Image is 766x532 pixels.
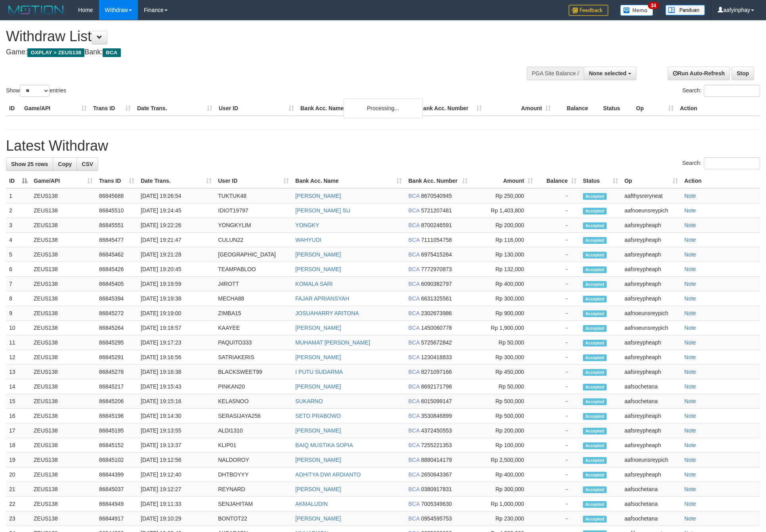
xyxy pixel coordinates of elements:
td: 1 [6,188,31,203]
a: [PERSON_NAME] [295,457,341,463]
td: Rp 500,000 [471,394,536,409]
td: 4 [6,233,31,247]
td: 2 [6,203,31,218]
a: MUHAMAT [PERSON_NAME] [295,339,370,346]
span: Accepted [583,237,607,244]
span: Copy 7255221353 to clipboard [421,442,452,448]
span: BCA [408,427,419,434]
td: 18 [6,438,31,453]
a: [PERSON_NAME] [295,354,341,360]
span: Accepted [583,428,607,434]
td: 3 [6,218,31,233]
a: WAHYUDI [295,237,321,243]
a: Stop [732,67,754,80]
span: BCA [408,207,419,214]
span: Copy 1230418833 to clipboard [421,354,452,360]
th: Bank Acc. Number: activate to sort column ascending [405,174,470,188]
span: Copy 1450060778 to clipboard [421,325,452,331]
td: Rp 132,000 [471,262,536,277]
a: Note [684,442,696,448]
a: Note [684,266,696,272]
th: Bank Acc. Name [297,101,416,116]
a: I PUTU SUDARMA [295,369,343,375]
span: Copy 6090382797 to clipboard [421,281,452,287]
td: 86845295 [96,335,138,350]
span: Accepted [583,340,607,346]
th: Date Trans.: activate to sort column ascending [138,174,215,188]
img: Feedback.jpg [569,5,608,16]
td: aafsreypheaph [621,233,681,247]
a: Note [684,310,696,316]
a: Note [684,427,696,434]
td: aafsreypheaph [621,291,681,306]
span: Accepted [583,325,607,332]
a: Note [684,398,696,404]
td: ZEUS138 [31,335,96,350]
span: BCA [408,325,419,331]
td: ZEUS138 [31,188,96,203]
td: 12 [6,350,31,365]
td: 86845462 [96,247,138,262]
span: Accepted [583,354,607,361]
th: Action [681,174,760,188]
a: Note [684,471,696,478]
span: Copy 7111054758 to clipboard [421,237,452,243]
td: 10 [6,321,31,335]
td: aafsreypheaph [621,423,681,438]
td: - [536,423,580,438]
span: BCA [408,369,419,375]
span: BCA [408,295,419,302]
td: KAAYEE [215,321,292,335]
label: Search: [682,85,760,97]
span: Accepted [583,193,607,200]
td: ZEUS138 [31,438,96,453]
td: Rp 300,000 [471,291,536,306]
td: 86845195 [96,423,138,438]
button: None selected [584,67,636,80]
td: 14 [6,379,31,394]
th: User ID [216,101,297,116]
td: Rp 900,000 [471,306,536,321]
span: BCA [408,413,419,419]
span: Copy 8670540945 to clipboard [421,193,452,199]
td: SATRIAKERIS [215,350,292,365]
h4: Game: Bank: [6,48,503,56]
span: Copy 5725672842 to clipboard [421,339,452,346]
th: Op [633,101,677,116]
td: ZEUS138 [31,306,96,321]
span: BCA [408,383,419,390]
td: ZEUS138 [31,321,96,335]
td: 16 [6,409,31,423]
a: Note [684,325,696,331]
td: - [536,379,580,394]
th: ID [6,101,21,116]
td: ZEUS138 [31,365,96,379]
td: [DATE] 19:13:37 [138,438,215,453]
span: Copy 8692171798 to clipboard [421,383,452,390]
td: [DATE] 19:21:47 [138,233,215,247]
td: TUKTUK48 [215,188,292,203]
td: [DATE] 19:19:59 [138,277,215,291]
th: ID: activate to sort column descending [6,174,31,188]
td: - [536,335,580,350]
input: Search: [704,157,760,169]
span: None selected [589,70,627,77]
span: Accepted [583,252,607,258]
div: PGA Site Balance / [527,67,584,80]
th: Action [677,101,760,116]
a: Run Auto-Refresh [668,67,730,80]
span: OXPLAY > ZEUS138 [27,48,84,57]
td: [DATE] 19:18:57 [138,321,215,335]
td: - [536,394,580,409]
td: Rp 50,000 [471,379,536,394]
td: - [536,218,580,233]
a: Copy [53,157,77,171]
td: Rp 200,000 [471,423,536,438]
input: Search: [704,85,760,97]
td: 86845551 [96,218,138,233]
a: Note [684,339,696,346]
td: - [536,350,580,365]
td: YONGKYLIM [215,218,292,233]
td: - [536,409,580,423]
td: aafthysreryneat [621,188,681,203]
